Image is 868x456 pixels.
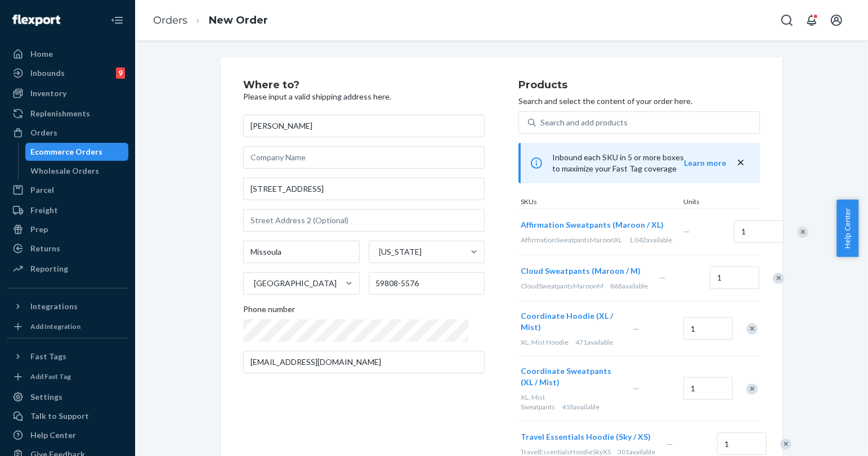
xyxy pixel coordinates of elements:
[30,108,90,119] div: Replenishments
[30,322,80,331] div: Add Integration
[7,297,128,315] button: Integrations
[666,439,673,449] span: —
[734,220,784,243] input: Quantity
[31,165,100,177] div: Wholesale Orders
[7,407,128,425] a: Talk to Support
[521,365,619,388] button: Coordinate Sweatpants (XL / Mist)
[243,351,485,373] input: Email (Only Required for International)
[153,14,187,26] a: Orders
[243,241,360,263] input: City
[243,146,485,169] input: Company Name
[7,45,128,63] a: Home
[521,366,611,387] span: Coordinate Sweatpants (XL / Mist)
[7,64,128,82] a: Inbounds9
[836,200,858,257] button: Help Center
[209,14,268,26] a: New Order
[30,67,65,79] div: Inbounds
[518,197,681,209] div: SKUs
[7,240,128,258] a: Returns
[7,388,128,406] a: Settings
[30,224,48,235] div: Prep
[30,391,62,403] div: Settings
[7,260,128,278] a: Reporting
[521,236,622,244] span: AffirmationSweatpantsMaroonXL
[780,439,791,450] div: Remove Item
[618,448,655,456] span: 301 available
[521,282,603,290] span: CloudSweatpantsMaroonM
[30,184,54,196] div: Parcel
[659,273,666,282] span: —
[610,282,648,290] span: 868 available
[735,157,746,169] button: close
[521,448,611,456] span: TravelEssentialsHoodieSkyXS
[30,88,66,99] div: Inventory
[521,431,651,443] button: Travel Essentials Hoodie (Sky / XS)
[30,410,89,422] div: Talk to Support
[521,338,569,346] span: XL. Mist Hoodie
[30,127,57,138] div: Orders
[7,84,128,102] a: Inventory
[518,80,760,91] h2: Products
[106,9,128,31] button: Close Navigation
[7,220,128,238] a: Prep
[378,246,379,258] input: [US_STATE]
[30,243,60,254] div: Returns
[243,178,485,200] input: Street Address
[773,273,784,284] div: Remove Item
[7,347,128,365] button: Fast Tags
[521,393,555,411] span: XL. Mist Sweatpants
[30,351,66,362] div: Fast Tags
[521,220,664,229] span: Affirmation Sweatpants (Maroon / XL)
[30,263,68,274] div: Reporting
[25,162,129,180] a: Wholesale Orders
[7,124,128,142] a: Orders
[746,323,758,335] div: Remove Item
[562,403,599,411] span: 418 available
[575,338,613,346] span: 471 available
[7,181,128,199] a: Parcel
[253,278,254,289] input: [GEOGRAPHIC_DATA]
[30,205,58,216] div: Freight
[518,143,760,183] div: Inbound each SKU in 5 or more boxes to maximize your Fast Tag coverage
[7,105,128,123] a: Replenishments
[629,236,672,244] span: 1,042 available
[243,209,485,232] input: Street Address 2 (Optional)
[717,432,767,455] input: Quantity
[797,227,808,238] div: Remove Item
[540,117,628,128] div: Search and add products
[521,266,641,276] span: Cloud Sweatpants (Maroon / M)
[521,310,619,333] button: Coordinate Hoodie (XL / Mist)
[521,432,651,441] span: Travel Essentials Hoodie (Sky / XS)
[144,4,277,37] ol: breadcrumbs
[254,278,337,289] div: [GEOGRAPHIC_DATA]
[30,48,53,60] div: Home
[681,197,732,209] div: Units
[116,67,125,79] div: 9
[776,9,798,31] button: Open Search Box
[521,311,613,332] span: Coordinate Hoodie (XL / Mist)
[683,227,690,236] span: —
[746,383,758,395] div: Remove Item
[7,201,128,219] a: Freight
[521,219,664,231] button: Affirmation Sweatpants (Maroon / XL)
[633,324,639,333] span: —
[243,80,485,91] h2: Where to?
[521,265,641,277] button: Cloud Sweatpants (Maroon / M)
[243,115,485,137] input: First & Last Name
[518,96,760,107] p: Search and select the content of your order here.
[30,430,76,441] div: Help Center
[684,157,726,169] button: Learn more
[12,15,60,26] img: Flexport logo
[243,304,295,319] span: Phone number
[243,91,485,102] p: Please input a valid shipping address here.
[683,377,733,400] input: Quantity
[7,426,128,444] a: Help Center
[30,301,78,312] div: Integrations
[30,372,71,381] div: Add Fast Tag
[31,146,103,157] div: Ecommerce Orders
[633,383,639,393] span: —
[825,9,848,31] button: Open account menu
[683,317,733,340] input: Quantity
[7,320,128,333] a: Add Integration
